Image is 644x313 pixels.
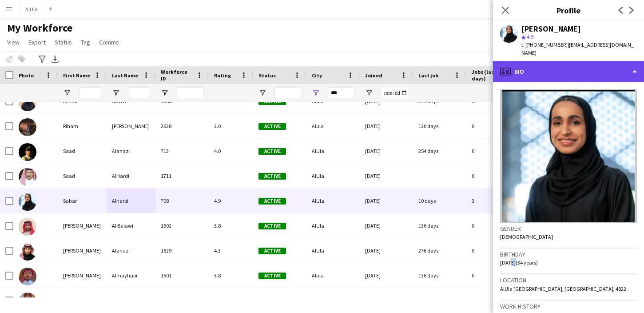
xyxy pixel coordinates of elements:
span: Last job [418,72,438,79]
div: AlUla [306,164,360,188]
div: Alanazi [107,139,155,163]
div: [DATE] [360,288,413,313]
button: Open Filter Menu [312,89,320,97]
span: AlUla [GEOGRAPHIC_DATA], [GEOGRAPHIC_DATA], 4822 [500,285,626,292]
div: Sahar [58,189,107,213]
img: Saad Alanazi [19,143,36,161]
div: 4.0 [209,139,253,163]
span: First Name [63,72,90,79]
div: 2638 [155,114,209,138]
div: Saad [58,164,107,188]
span: Workforce ID [161,68,193,82]
span: My Workforce [7,21,72,35]
div: 2.0 [209,114,253,138]
span: City [312,72,322,79]
input: Last Name Filter Input [128,88,150,98]
a: Comms [95,36,123,48]
input: First Name Filter Input [79,88,101,98]
div: AlUla [306,213,360,238]
span: Status [55,38,72,46]
div: 0 [466,114,524,138]
div: 10 days [413,288,466,313]
a: Tag [77,36,94,48]
img: Saleh Alanazi [19,243,36,261]
div: 120 days [413,114,466,138]
h3: Location [500,276,637,284]
button: AlUla [18,0,45,18]
span: Jobs (last 90 days) [472,68,508,82]
div: AlUla [306,189,360,213]
img: Sahar Alharbi [19,193,36,211]
div: 4.8 [209,288,253,313]
div: 1529 [155,238,209,263]
span: Active [258,173,286,180]
div: 0 [466,213,524,238]
div: Riham [58,114,107,138]
span: [DATE] (34 years) [500,259,538,266]
span: Last Name [112,72,138,79]
span: | [EMAIL_ADDRESS][DOMAIN_NAME] [521,41,634,56]
input: Workforce ID Filter Input [177,88,203,98]
div: 276 days [413,238,466,263]
app-action-btn: Export XLSX [50,54,60,64]
div: 4.3 [209,238,253,263]
div: Bio [493,61,644,82]
span: Rating [214,72,231,79]
div: [PERSON_NAME] [107,114,155,138]
div: [PERSON_NAME] [58,213,107,238]
span: t. [PHONE_NUMBER] [521,41,568,48]
div: [DATE] [360,189,413,213]
a: View [4,36,23,48]
span: Active [258,148,286,155]
div: 1502 [155,213,209,238]
span: View [7,38,20,46]
div: 1501 [155,263,209,288]
input: Status Filter Input [274,88,301,98]
div: 3 [466,288,524,313]
button: Open Filter Menu [63,89,71,97]
div: 4.9 [209,189,253,213]
div: AlUla [306,288,360,313]
span: Joined [365,72,382,79]
span: Export [28,38,46,46]
button: Open Filter Menu [365,89,373,97]
h3: Gender [500,225,637,233]
div: 0 [466,139,524,163]
div: [DATE] [360,164,413,188]
img: Saleh Al Balawi [19,218,36,236]
div: 254 days [413,139,466,163]
div: [DATE] [360,139,413,163]
input: City Filter Input [328,88,354,98]
div: [DATE] [360,213,413,238]
span: Active [258,223,286,229]
span: [DEMOGRAPHIC_DATA] [500,233,553,240]
span: Tag [81,38,90,46]
span: Active [258,123,286,130]
div: 136 days [413,213,466,238]
span: Active [258,198,286,205]
div: 0 [466,238,524,263]
div: [PERSON_NAME] [58,238,107,263]
img: Riham Abdullah [19,118,36,136]
img: Saleh Almayhubi [19,268,36,285]
img: saleh Altuwaylie [19,293,36,310]
div: Altuwaylie [107,288,155,313]
span: Photo [19,72,34,79]
div: 0 [466,164,524,188]
div: [DATE] [360,263,413,288]
img: Crew avatar or photo [500,89,637,223]
div: 712 [155,288,209,313]
img: Rehab Alenzi [19,93,36,111]
div: Saad [58,139,107,163]
div: [PERSON_NAME] [58,263,107,288]
button: Open Filter Menu [258,89,266,97]
div: AlHardi [107,164,155,188]
span: Comms [99,38,119,46]
a: Export [25,36,49,48]
h3: Profile [493,4,644,16]
app-action-btn: Advanced filters [37,54,48,64]
div: [PERSON_NAME] [58,288,107,313]
div: Alanazi [107,238,155,263]
div: [DATE] [360,238,413,263]
div: 10 days [413,189,466,213]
